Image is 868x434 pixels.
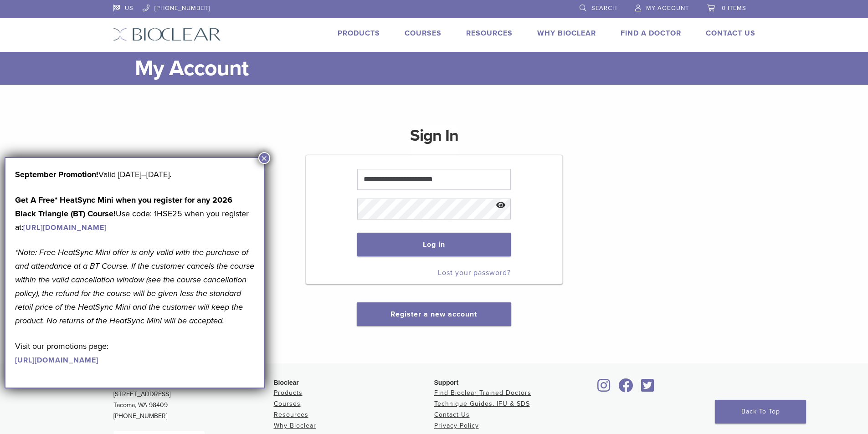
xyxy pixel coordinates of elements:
[595,384,614,393] a: Bioclear
[706,29,755,38] a: Contact Us
[466,29,513,38] a: Resources
[357,302,511,326] button: Register a new account
[591,5,617,12] span: Search
[434,422,479,429] a: Privacy Policy
[390,310,477,319] a: Register a new account
[491,194,511,217] button: Show password
[434,400,530,408] a: Technique Guides, IFU & SDS
[274,411,308,419] a: Resources
[715,400,806,424] a: Back To Top
[434,379,459,386] span: Support
[616,384,637,393] a: Bioclear
[15,356,98,365] a: [URL][DOMAIN_NAME]
[258,152,270,164] button: Close
[15,193,255,234] p: Use code: 1HSE25 when you register at:
[434,389,531,397] a: Find Bioclear Trained Doctors
[274,400,301,408] a: Courses
[274,389,303,397] a: Products
[621,29,681,38] a: Find A Doctor
[410,125,458,154] h1: Sign In
[15,247,254,326] em: *Note: Free HeatSync Mini offer is only valid with the purchase of and attendance at a BT Course....
[113,28,221,41] img: Bioclear
[722,5,746,12] span: 0 items
[638,384,657,393] a: Bioclear
[646,5,689,12] span: My Account
[23,223,107,232] a: [URL][DOMAIN_NAME]
[434,411,470,419] a: Contact Us
[338,29,380,38] a: Products
[537,29,596,38] a: Why Bioclear
[113,378,274,422] p: [STREET_ADDRESS] Tacoma, WA 98409 [PHONE_NUMBER]
[15,195,232,219] strong: Get A Free* HeatSync Mini when you register for any 2026 Black Triangle (BT) Course!
[15,339,255,367] p: Visit our promotions page:
[357,233,511,256] button: Log in
[15,169,98,179] b: September Promotion!
[15,168,255,181] p: Valid [DATE]–[DATE].
[135,52,755,85] h1: My Account
[274,422,316,429] a: Why Bioclear
[274,379,299,386] span: Bioclear
[405,29,442,38] a: Courses
[438,268,511,277] a: Lost your password?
